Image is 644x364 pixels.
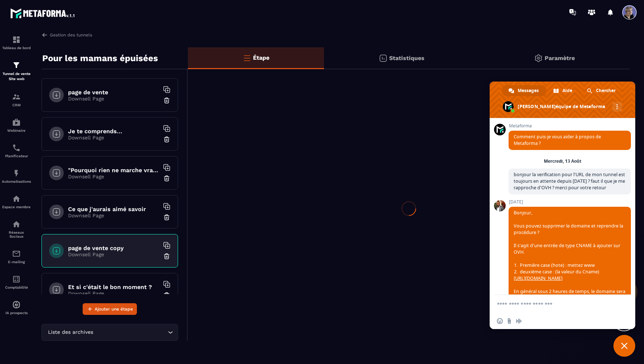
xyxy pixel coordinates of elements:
textarea: Entrez votre message... [497,295,613,313]
span: Bonjour, Vous pouvez supprimer le domaine et reprendre la procédure ? Il s'agit d'une entrée de t... [514,210,625,321]
p: CRM [2,103,31,107]
p: Tunnel de vente Site web [2,71,31,82]
img: automations [12,300,21,309]
span: Envoyer un fichier [506,318,512,324]
p: Downsell Page [68,96,159,102]
a: automationsautomationsAutomatisations [2,163,31,189]
div: Search for option [42,324,178,341]
p: Downsell Page [68,135,159,141]
img: automations [12,169,21,178]
img: formation [12,35,21,44]
span: Première case (hote) : mettez www [514,262,595,269]
span: Insérer un emoji [497,318,503,324]
h6: "Pourquoi rien ne marche vraiment" [68,167,159,174]
h6: page de vente copy [68,245,159,252]
a: social-networksocial-networkRéseaux Sociaux [2,214,31,244]
img: stats.20deebd0.svg [379,54,387,63]
a: automationsautomationsWebinaire [2,112,31,138]
p: Planificateur [2,154,31,158]
p: Paramètre [545,55,575,62]
p: Downsell Page [68,174,159,179]
p: Downsell Page [68,252,159,257]
span: Chercher [596,85,616,96]
h6: Et si c'était le bon moment ? [68,284,159,290]
img: social-network [12,220,21,229]
a: Aide [547,85,580,96]
p: Downsell Page [68,213,159,218]
img: formation [12,92,21,101]
div: Mercredi, 13 Août [544,159,581,163]
a: [URL][DOMAIN_NAME] [514,275,562,281]
p: Espace membre [2,205,31,209]
img: automations [12,118,21,127]
img: formation [12,61,21,70]
p: IA prospects [2,311,31,315]
a: Gestion des tunnels [42,32,92,38]
p: Comptabilité [2,285,31,289]
img: scheduler [12,143,21,152]
img: trash [163,292,170,299]
span: Messages [518,85,539,96]
span: Ajouter une étape [95,305,133,313]
a: Messages [502,85,546,96]
img: arrow [42,32,48,38]
img: email [12,249,21,258]
p: Downsell Page [68,290,159,296]
img: logo [10,7,76,20]
a: Fermer le chat [613,335,635,357]
span: Liste des archives [46,328,95,336]
span: Comment puis-je vous aider à propos de Metaforma ? [514,134,601,146]
button: Ajouter une étape [83,303,137,315]
img: setting-gr.5f69749f.svg [534,54,543,63]
p: Pour les mamans épuisées [42,51,158,66]
a: automationsautomationsEspace membre [2,189,31,214]
span: bonjour la verification pour l'URL de mon tunnel est toujours en attente depuis [DATE] ? faut il ... [514,171,625,191]
span: deuxième case : (la valeur du Cname) [514,269,599,275]
p: E-mailing [2,260,31,264]
p: Tableau de bord [2,46,31,50]
h6: Ce que j'aurais aimé savoir [68,206,159,213]
img: bars-o.4a397970.svg [242,54,251,62]
span: [DATE] [509,199,631,205]
img: trash [163,253,170,260]
img: trash [163,136,170,143]
img: automations [12,194,21,203]
span: Metaforma [509,123,631,128]
h6: page de vente [68,89,159,96]
h6: Je te comprends... [68,128,159,135]
input: Search for option [95,328,166,336]
a: Chercher [580,85,623,96]
a: formationformationCRM [2,87,31,112]
p: Réseaux Sociaux [2,230,31,238]
p: Webinaire [2,128,31,132]
a: formationformationTableau de bord [2,30,31,55]
img: trash [163,214,170,221]
p: Statistiques [389,55,424,62]
p: Automatisations [2,179,31,183]
img: accountant [12,275,21,284]
a: schedulerschedulerPlanificateur [2,138,31,163]
img: trash [163,97,170,104]
span: Message audio [516,318,522,324]
a: accountantaccountantComptabilité [2,269,31,295]
span: Aide [562,85,572,96]
a: formationformationTunnel de vente Site web [2,55,31,87]
a: emailemailE-mailing [2,244,31,269]
img: trash [163,175,170,182]
p: Étape [253,54,269,61]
